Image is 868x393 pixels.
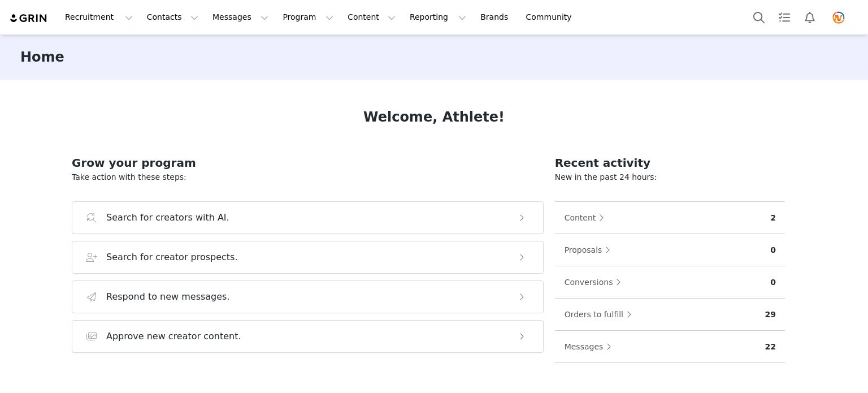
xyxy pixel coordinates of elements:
[206,5,275,30] button: Messages
[72,320,544,353] button: Approve new creator content.
[20,47,64,67] h3: Home
[770,244,776,256] p: 0
[564,273,627,291] button: Conversions
[765,341,776,353] p: 22
[564,305,637,323] button: Orders to fulfill
[772,5,797,30] a: Tasks
[276,5,340,30] button: Program
[555,154,785,171] h2: Recent activity
[106,251,238,264] h3: Search for creator prospects.
[747,5,771,30] button: Search
[72,201,544,234] button: Search for creators with AI.
[106,290,230,304] h3: Respond to new messages.
[564,209,610,227] button: Content
[564,241,617,259] button: Proposals
[72,154,544,171] h2: Grow your program
[363,107,505,127] h1: Welcome, Athlete!
[474,5,518,30] a: Brands
[140,5,205,30] button: Contacts
[519,5,584,30] a: Community
[341,5,402,30] button: Content
[830,8,848,27] img: d1d2d5f2-82a1-4fb7-b090-08060fbd65af.png
[72,171,544,183] p: Take action with these steps:
[555,171,785,183] p: New in the past 24 hours:
[770,212,776,224] p: 2
[564,338,618,356] button: Messages
[106,330,241,343] h3: Approve new creator content.
[106,211,229,224] h3: Search for creators with AI.
[9,13,49,24] img: grin logo
[403,5,473,30] button: Reporting
[58,5,140,30] button: Recruitment
[823,8,859,27] button: Profile
[72,241,544,274] button: Search for creator prospects.
[72,280,544,313] button: Respond to new messages.
[765,309,776,321] p: 29
[770,277,776,288] p: 0
[797,5,822,30] button: Notifications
